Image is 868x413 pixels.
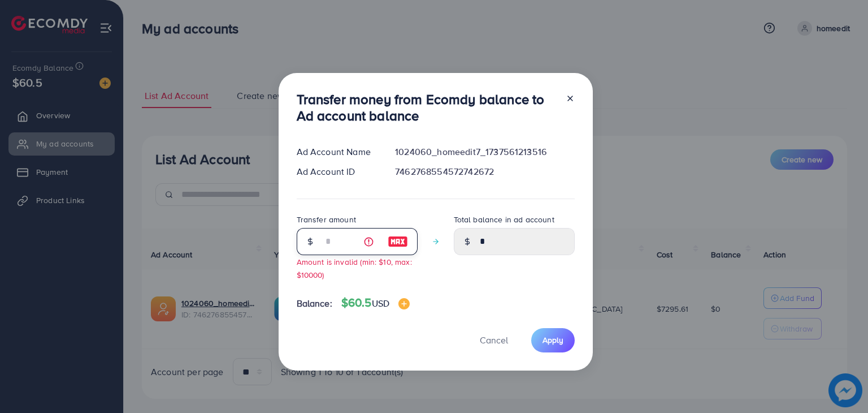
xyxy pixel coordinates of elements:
h4: $60.5 [341,296,410,310]
span: Cancel [480,334,508,346]
button: Cancel [466,328,522,352]
span: USD [372,297,389,309]
div: 7462768554572742672 [386,165,583,178]
div: Ad Account Name [288,145,387,158]
label: Transfer amount [297,214,356,225]
div: Ad Account ID [288,165,387,178]
small: Amount is invalid (min: $10, max: $10000) [297,256,412,280]
span: Balance: [297,297,332,310]
div: 1024060_homeedit7_1737561213516 [386,145,583,158]
h3: Transfer money from Ecomdy balance to Ad account balance [297,91,557,124]
img: image [398,298,410,309]
img: image [388,235,408,248]
label: Total balance in ad account [454,214,554,225]
button: Apply [531,328,575,352]
span: Apply [542,334,563,346]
